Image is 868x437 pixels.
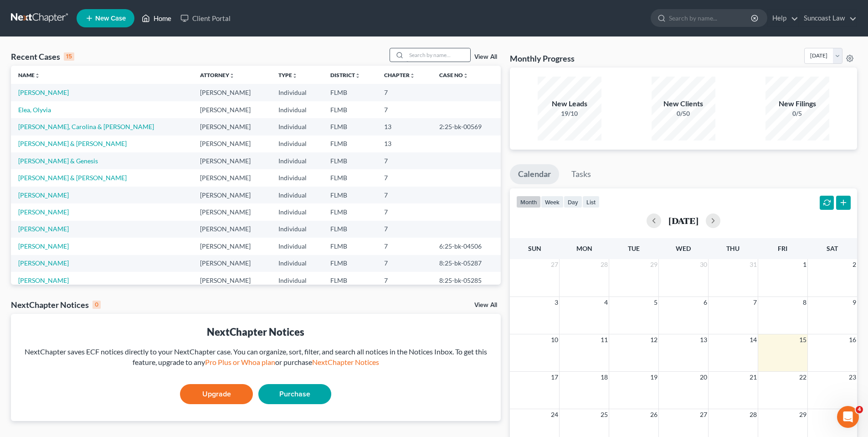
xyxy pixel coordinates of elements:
span: Thu [726,245,740,252]
a: Suncoast Law [799,10,857,26]
td: [PERSON_NAME] [193,187,272,203]
a: [PERSON_NAME] & Genesis [18,157,98,165]
div: NextChapter Notices [18,325,493,339]
div: New Leads [538,99,601,109]
td: [PERSON_NAME] [193,152,272,169]
td: FLMB [323,272,377,289]
td: FLMB [323,187,377,203]
span: Sun [528,245,541,252]
td: FLMB [323,221,377,238]
h3: Monthly Progress [510,53,575,64]
td: 13 [377,118,432,135]
span: 4 [856,406,863,413]
td: FLMB [323,101,377,118]
span: 23 [848,372,857,383]
div: NextChapter Notices [11,299,101,310]
a: [PERSON_NAME] [18,88,69,96]
span: 10 [550,334,559,345]
td: Individual [271,135,323,152]
td: [PERSON_NAME] [193,255,272,272]
span: 27 [699,409,708,420]
h2: [DATE] [668,216,699,225]
div: 0/5 [765,109,829,118]
i: unfold_more [35,73,40,78]
a: Home [137,10,176,26]
iframe: Intercom live chat [837,406,859,428]
td: 7 [377,272,432,289]
i: unfold_more [410,73,415,78]
span: 30 [699,259,708,270]
a: Tasks [563,164,599,184]
td: [PERSON_NAME] [193,101,272,118]
td: FLMB [323,135,377,152]
td: [PERSON_NAME] [193,221,272,238]
a: Case Nounfold_more [439,72,468,78]
span: 13 [699,334,708,345]
td: Individual [271,272,323,289]
td: Individual [271,255,323,272]
td: 7 [377,187,432,203]
span: 28 [600,259,609,270]
span: Tue [628,245,640,252]
a: [PERSON_NAME] & [PERSON_NAME] [18,174,127,182]
td: 7 [377,84,432,101]
div: Recent Cases [11,51,74,62]
button: week [541,196,564,208]
span: 26 [649,409,658,420]
span: 3 [554,297,559,308]
td: 8:25-bk-05287 [432,255,501,272]
button: list [582,196,600,208]
td: [PERSON_NAME] [193,238,272,255]
td: [PERSON_NAME] [193,135,272,152]
td: 7 [377,169,432,186]
a: [PERSON_NAME] [18,191,69,199]
span: 29 [649,259,658,270]
td: 7 [377,101,432,118]
span: Fri [778,245,787,252]
td: [PERSON_NAME] [193,84,272,101]
a: Calendar [510,164,559,184]
a: [PERSON_NAME] [18,276,69,284]
i: unfold_more [355,73,360,78]
span: 4 [603,297,609,308]
a: Client Portal [176,10,235,26]
a: Typeunfold_more [278,72,298,78]
span: New Case [95,15,126,22]
td: Individual [271,238,323,255]
div: NextChapter saves ECF notices directly to your NextChapter case. You can organize, sort, filter, ... [18,347,493,368]
a: Pro Plus or Whoa plan [205,358,275,366]
span: 17 [550,372,559,383]
span: 19 [649,372,658,383]
a: Upgrade [180,384,253,404]
div: New Filings [765,99,829,109]
td: Individual [271,101,323,118]
td: [PERSON_NAME] [193,169,272,186]
td: 8:25-bk-05285 [432,272,501,289]
td: [PERSON_NAME] [193,203,272,220]
a: Chapterunfold_more [384,72,415,78]
a: NextChapter Notices [312,358,379,366]
span: 16 [848,334,857,345]
td: FLMB [323,238,377,255]
td: [PERSON_NAME] [193,272,272,289]
div: New Clients [652,99,715,109]
td: Individual [271,221,323,238]
i: unfold_more [463,73,468,78]
a: [PERSON_NAME] [18,259,69,267]
div: 19/10 [538,109,601,118]
a: [PERSON_NAME] [18,208,69,216]
td: 7 [377,152,432,169]
td: FLMB [323,255,377,272]
span: 29 [798,409,807,420]
span: 25 [600,409,609,420]
span: 7 [752,297,758,308]
a: Help [768,10,798,26]
span: 18 [600,372,609,383]
td: FLMB [323,203,377,220]
td: Individual [271,118,323,135]
i: unfold_more [292,73,298,78]
td: FLMB [323,118,377,135]
td: 7 [377,221,432,238]
td: [PERSON_NAME] [193,118,272,135]
span: 14 [749,334,758,345]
